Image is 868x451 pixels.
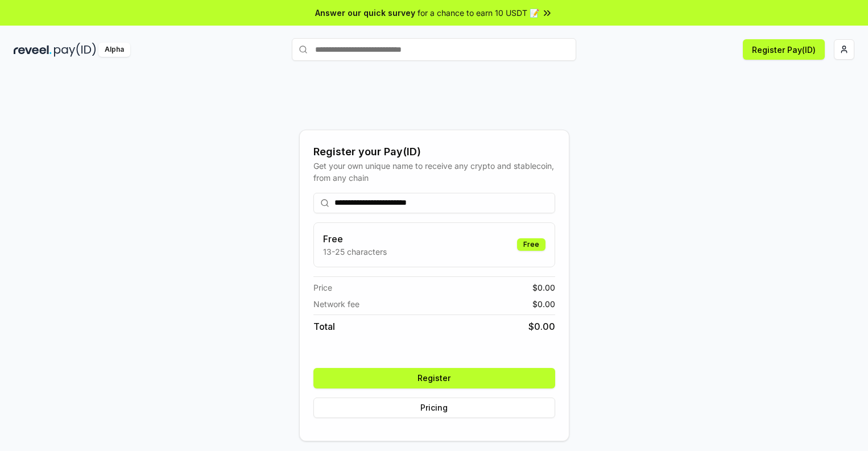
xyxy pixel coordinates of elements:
[313,398,555,418] button: Pricing
[313,298,359,310] span: Network fee
[313,368,555,388] button: Register
[14,43,52,57] img: reveel_dark
[313,320,335,333] span: Total
[323,246,387,258] p: 13-25 characters
[418,7,539,19] span: for a chance to earn 10 USDT 📝
[743,39,825,60] button: Register Pay(ID)
[313,160,555,184] div: Get your own unique name to receive any crypto and stablecoin, from any chain
[532,282,555,293] span: $ 0.00
[54,43,96,57] img: pay_id
[98,43,130,57] div: Alpha
[517,238,545,251] div: Free
[315,7,415,19] span: Answer our quick survey
[532,298,555,310] span: $ 0.00
[313,144,555,160] div: Register your Pay(ID)
[313,282,332,293] span: Price
[323,232,387,246] h3: Free
[528,320,555,333] span: $ 0.00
